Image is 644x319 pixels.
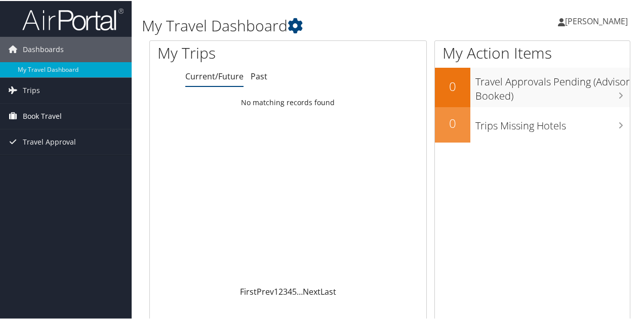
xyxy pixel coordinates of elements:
a: 0Trips Missing Hotels [435,106,630,142]
a: 4 [288,285,292,296]
span: Trips [23,77,40,102]
h1: My Action Items [435,41,630,63]
h3: Trips Missing Hotels [475,113,630,132]
h1: My Travel Dashboard [142,14,472,35]
a: Current/Future [185,70,244,81]
a: Prev [257,285,274,296]
a: Next [303,285,320,296]
h2: 0 [435,77,470,94]
span: … [297,285,303,296]
a: Past [251,70,267,81]
span: Travel Approval [23,128,76,154]
a: 2 [278,285,283,296]
h1: My Trips [157,41,303,63]
img: airportal-logo.png [22,7,124,30]
a: 3 [283,285,288,296]
a: First [240,285,257,296]
a: 5 [292,285,297,296]
a: 1 [274,285,278,296]
span: Dashboards [23,36,64,61]
a: [PERSON_NAME] [558,5,638,35]
a: 0Travel Approvals Pending (Advisor Booked) [435,67,630,106]
a: Last [320,285,336,296]
span: [PERSON_NAME] [565,15,628,26]
span: Book Travel [23,103,62,128]
td: No matching records found [150,93,426,111]
h3: Travel Approvals Pending (Advisor Booked) [475,69,630,102]
h2: 0 [435,114,470,131]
